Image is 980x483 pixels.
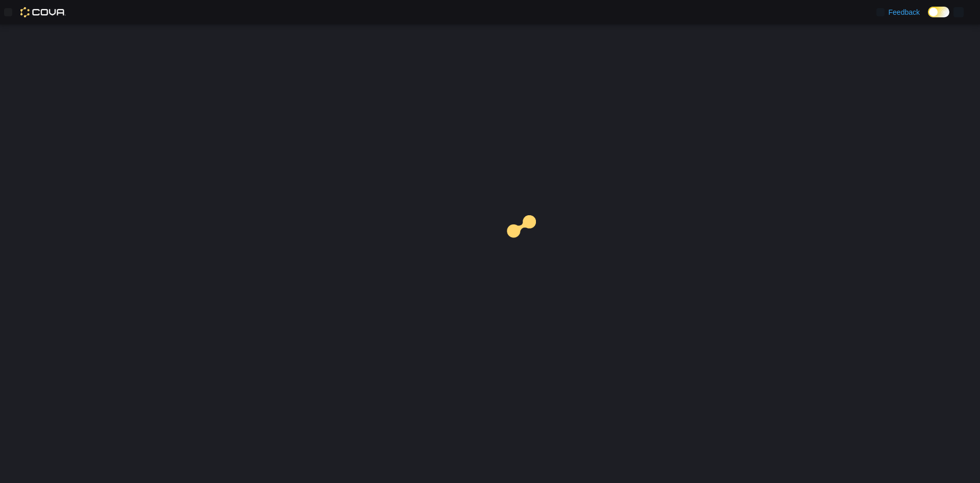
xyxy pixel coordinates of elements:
img: Cova [20,7,66,17]
img: cova-loader [490,208,567,284]
span: Feedback [889,7,920,17]
a: Feedback [872,2,924,22]
input: Dark Mode [928,7,949,17]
